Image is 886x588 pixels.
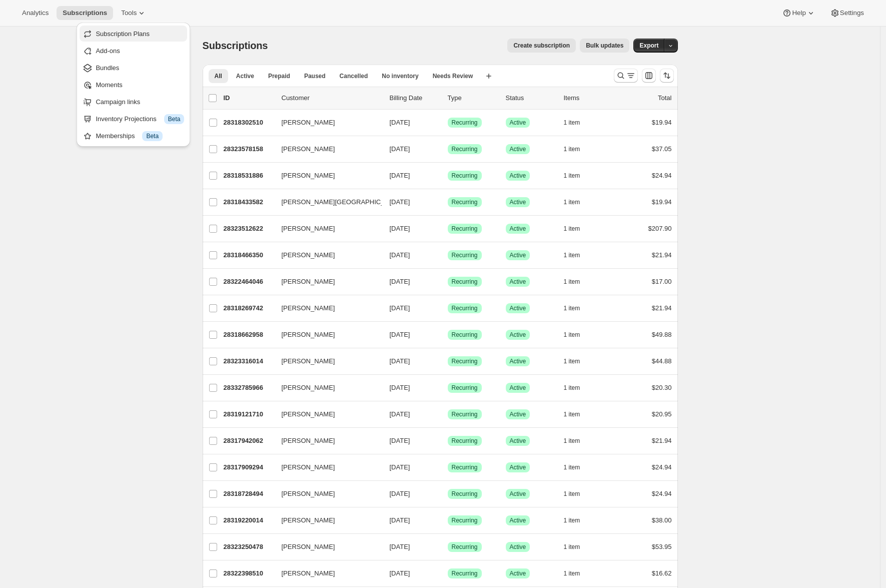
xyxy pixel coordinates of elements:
button: Moments [80,77,187,93]
button: 1 item [564,116,591,130]
button: 1 item [564,275,591,289]
button: 1 item [564,487,591,501]
span: Active [510,198,526,206]
span: Create subscription [513,42,570,50]
span: Active [510,119,526,127]
button: [PERSON_NAME] [276,565,376,581]
p: 28318269742 [224,303,274,313]
span: Recurring [452,357,478,365]
span: [DATE] [390,384,410,391]
div: 28317909294[PERSON_NAME][DATE]SuccessRecurringSuccessActive1 item$24.94 [224,460,672,474]
span: Recurring [452,331,478,339]
span: Subscriptions [203,40,268,51]
span: [PERSON_NAME] [282,330,335,340]
button: [PERSON_NAME] [276,459,376,475]
button: Help [776,6,821,20]
span: Recurring [452,251,478,259]
span: Active [510,410,526,418]
span: Recurring [452,463,478,471]
span: Bulk updates [586,42,623,50]
span: 1 item [564,543,580,551]
span: 1 item [564,278,580,286]
button: 1 item [564,407,591,421]
span: [PERSON_NAME] [282,568,335,578]
span: 1 item [564,569,580,577]
button: Bulk updates [580,39,629,53]
p: 28318728494 [224,489,274,499]
span: Tools [121,9,137,17]
span: $38.00 [652,516,672,524]
span: [PERSON_NAME] [282,144,335,154]
span: Bundles [96,64,119,72]
span: Recurring [452,304,478,312]
button: [PERSON_NAME] [276,327,376,343]
span: 1 item [564,463,580,471]
span: Active [510,331,526,339]
span: Subscription Plans [96,30,150,38]
button: [PERSON_NAME] [276,115,376,131]
span: [PERSON_NAME] [282,462,335,472]
span: [PERSON_NAME] [282,489,335,499]
span: Recurring [452,384,478,392]
span: [DATE] [390,119,410,126]
div: 28317942062[PERSON_NAME][DATE]SuccessRecurringSuccessActive1 item$21.94 [224,434,672,448]
span: $21.94 [652,251,672,259]
span: Active [236,72,254,80]
span: Recurring [452,543,478,551]
span: $44.88 [652,357,672,365]
span: 1 item [564,145,580,153]
span: [DATE] [390,278,410,285]
p: 28319121710 [224,409,274,419]
button: 1 item [564,460,591,474]
span: [DATE] [390,437,410,444]
span: 1 item [564,172,580,180]
span: Paused [304,72,326,80]
span: $24.94 [652,172,672,179]
span: $24.94 [652,490,672,497]
span: $20.95 [652,410,672,418]
span: 1 item [564,516,580,524]
div: 28323316014[PERSON_NAME][DATE]SuccessRecurringSuccessActive1 item$44.88 [224,354,672,368]
div: 28318433582[PERSON_NAME][GEOGRAPHIC_DATA][DATE]SuccessRecurringSuccessActive1 item$19.94 [224,195,672,209]
div: 28318269742[PERSON_NAME][DATE]SuccessRecurringSuccessActive1 item$21.94 [224,301,672,315]
span: [PERSON_NAME] [282,436,335,446]
span: [DATE] [390,172,410,179]
div: Memberships [96,131,184,141]
button: 1 item [564,513,591,527]
div: Inventory Projections [96,114,184,124]
p: Billing Date [390,93,440,103]
span: Active [510,490,526,498]
span: [DATE] [390,516,410,524]
span: [PERSON_NAME] [282,224,335,234]
p: 28322398510 [224,568,274,578]
button: Bundles [80,60,187,76]
p: 28318466350 [224,250,274,260]
span: Recurring [452,172,478,180]
div: 28319220014[PERSON_NAME][DATE]SuccessRecurringSuccessActive1 item$38.00 [224,513,672,527]
span: Active [510,278,526,286]
p: 28318662958 [224,330,274,340]
p: 28317942062 [224,436,274,446]
button: [PERSON_NAME] [276,406,376,422]
span: [DATE] [390,490,410,497]
button: Sort the results [660,69,674,83]
button: 1 item [564,169,591,183]
span: Active [510,145,526,153]
p: 28318531886 [224,171,274,181]
span: Cancelled [340,72,368,80]
span: [DATE] [390,463,410,471]
div: 28323578158[PERSON_NAME][DATE]SuccessRecurringSuccessActive1 item$37.05 [224,142,672,156]
button: 1 item [564,354,591,368]
span: Active [510,304,526,312]
p: 28318433582 [224,197,274,207]
span: Moments [96,81,122,89]
button: 1 item [564,142,591,156]
button: [PERSON_NAME] [276,141,376,157]
span: Recurring [452,569,478,577]
button: [PERSON_NAME] [276,380,376,396]
span: Needs Review [433,72,473,80]
span: Add-ons [96,47,120,55]
button: 1 item [564,195,591,209]
button: [PERSON_NAME] [276,274,376,290]
p: 28323250478 [224,542,274,552]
